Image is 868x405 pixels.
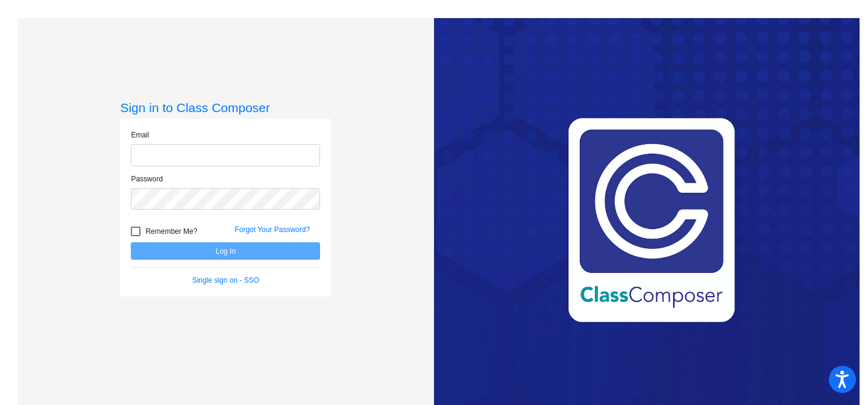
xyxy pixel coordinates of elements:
[131,130,149,140] label: Email
[120,100,331,115] h3: Sign in to Class Composer
[131,242,320,260] button: Log In
[234,225,310,234] a: Forgot Your Password?
[145,224,197,239] span: Remember Me?
[131,174,163,184] label: Password
[192,276,259,284] a: Single sign on - SSO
